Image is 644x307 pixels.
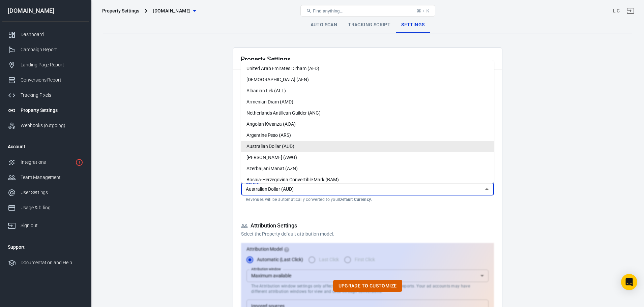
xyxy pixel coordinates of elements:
[2,88,89,103] a: Tracking Pixels
[2,8,89,14] div: [DOMAIN_NAME]
[21,76,83,84] div: Conversions Report
[102,7,139,14] div: Property Settings
[241,119,494,130] li: Angolan Kwanza (AOA)
[21,159,72,166] div: Integrations
[300,5,435,17] button: Find anything...⌘ + K
[241,56,291,63] h2: Property Settings
[21,259,83,266] div: Documentation and Help
[313,8,344,13] span: Find anything...
[21,204,83,211] div: Usage & billing
[482,184,492,194] button: Close
[243,185,481,193] input: USD
[2,215,89,233] a: Sign out
[241,108,494,119] li: Netherlands Antillean Guilder (ANG)
[2,42,89,57] a: Campaign Report
[21,174,83,181] div: Team Management
[21,31,83,38] div: Dashboard
[339,197,371,202] strong: Default Currency
[21,92,83,99] div: Tracking Pixels
[241,130,494,141] li: Argentine Peso (ARS)
[241,74,494,85] li: [DEMOGRAPHIC_DATA] (AFN)
[21,222,83,229] div: Sign out
[2,200,89,215] a: Usage & billing
[2,118,89,133] a: Webhooks (outgoing)
[2,103,89,118] a: Property Settings
[613,7,620,14] div: Account id: D4JKF8u7
[153,7,191,15] span: treasurie.com
[246,197,489,202] p: Revenues will be automatically converted to your .
[246,180,260,185] label: Currency
[21,61,83,68] div: Landing Page Report
[621,274,637,290] div: Open Intercom Messenger
[2,185,89,200] a: User Settings
[150,5,199,17] button: [DOMAIN_NAME]
[75,158,83,166] svg: 2 networks not verified yet
[2,72,89,88] a: Conversions Report
[417,8,429,13] div: ⌘ + K
[241,141,494,152] li: Australian Dollar (AUD)
[251,267,281,272] label: Attribution window
[241,96,494,108] li: Armenian Dram (AMD)
[2,170,89,185] a: Team Management
[241,174,494,185] li: Bosnia-Herzegovina Convertible Mark (BAM)
[241,231,494,238] p: Select the Property default attribution model.
[2,155,89,170] a: Integrations
[396,17,430,33] a: Settings
[2,57,89,72] a: Landing Page Report
[2,27,89,42] a: Dashboard
[2,239,89,255] li: Support
[21,189,83,196] div: User Settings
[2,139,89,155] li: Account
[241,222,494,229] h5: Attribution Settings
[333,280,402,292] button: Upgrade to customize
[241,163,494,174] li: Azerbaijani Manat (AZN)
[241,152,494,163] li: [PERSON_NAME] (AWG)
[343,17,396,33] a: Tracking Script
[305,17,343,33] a: Auto Scan
[21,122,83,129] div: Webhooks (outgoing)
[622,3,639,19] a: Sign out
[21,46,83,53] div: Campaign Report
[241,85,494,96] li: Albanian Lek (ALL)
[21,107,83,114] div: Property Settings
[241,63,494,74] li: United Arab Emirates Dirham (AED)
